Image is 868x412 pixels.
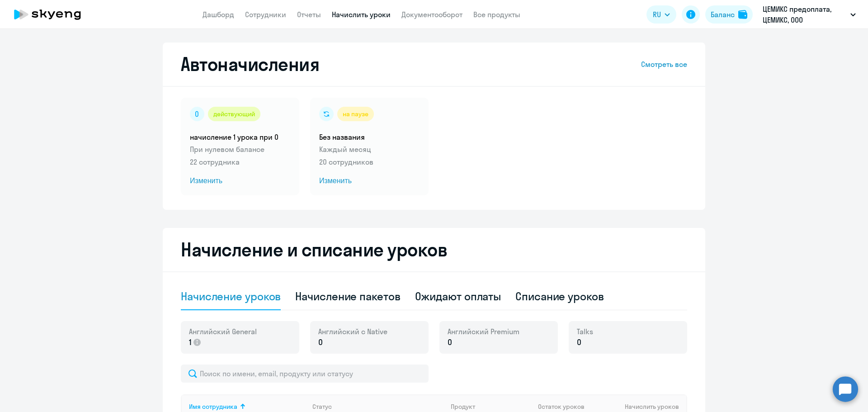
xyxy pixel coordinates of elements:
[448,327,519,336] span: Английский Premium
[181,53,319,75] h2: Автоначисления
[203,10,234,19] a: Дашборд
[189,403,237,411] div: Имя сотрудника
[738,10,747,19] img: balance
[711,9,735,20] div: Баланс
[295,289,400,303] div: Начисление пакетов
[190,132,290,142] h5: начисление 1 урока при 0
[181,365,429,383] input: Поиск по имени, email, продукту или статусу
[577,327,593,336] span: Talks
[319,132,420,142] h5: Без названия
[190,156,290,167] p: 22 сотрудника
[451,403,531,411] div: Продукт
[318,336,323,348] span: 0
[448,336,452,348] span: 0
[515,289,604,303] div: Списание уроков
[641,59,687,70] a: Смотреть все
[190,144,290,155] p: При нулевом балансе
[451,403,475,411] div: Продукт
[332,10,391,19] a: Начислить уроки
[312,403,443,411] div: Статус
[758,4,860,25] button: ЦЕМИКС предоплата, ЦЕМИКС, ООО
[337,107,374,121] div: на паузе
[181,239,687,260] h2: Начисление и списание уроков
[189,327,257,336] span: Английский General
[318,327,387,336] span: Английский с Native
[401,10,462,19] a: Документооборот
[577,336,581,348] span: 0
[245,10,286,19] a: Сотрудники
[189,403,305,411] div: Имя сотрудника
[190,175,290,186] span: Изменить
[297,10,321,19] a: Отчеты
[473,10,520,19] a: Все продукты
[646,5,676,24] button: RU
[319,175,420,186] span: Изменить
[319,156,420,167] p: 20 сотрудников
[415,289,501,303] div: Ожидают оплаты
[538,403,585,411] span: Остаток уроков
[319,144,420,155] p: Каждый месяц
[705,5,753,24] button: Балансbalance
[653,9,661,20] span: RU
[538,403,594,411] div: Остаток уроков
[189,336,192,348] span: 1
[181,289,281,303] div: Начисление уроков
[312,403,332,411] div: Статус
[208,107,260,121] div: действующий
[763,4,847,25] p: ЦЕМИКС предоплата, ЦЕМИКС, ООО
